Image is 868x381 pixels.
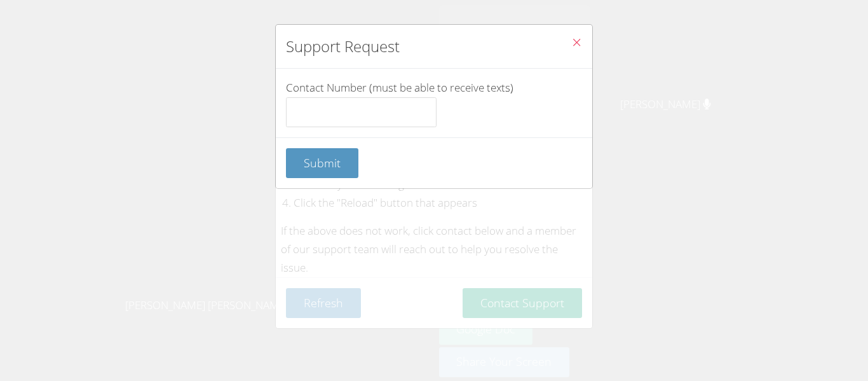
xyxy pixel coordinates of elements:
[304,155,341,170] span: Submit
[561,25,592,64] button: Close
[286,35,400,58] h2: Support Request
[286,148,358,178] button: Submit
[286,97,437,128] input: Contact Number (must be able to receive texts)
[286,80,582,127] label: Contact Number (must be able to receive texts)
